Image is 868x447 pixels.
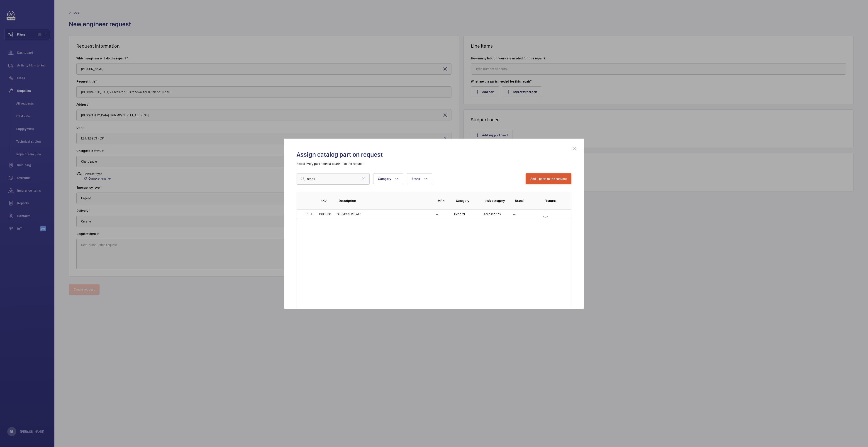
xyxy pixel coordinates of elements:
[407,173,432,184] button: Brand
[373,173,403,184] button: Category
[456,198,478,203] p: Category
[526,173,572,184] button: Add 1 parts to the request
[297,150,571,159] h2: Assign catalog part on request
[321,198,332,203] p: SKU
[306,212,310,216] p: 1
[297,161,571,166] p: Select every part needed to add it to the request
[485,198,508,203] p: Sub category
[438,198,449,203] p: MPN
[544,198,562,203] p: Pictures
[454,212,465,216] p: General
[513,212,515,216] p: --
[484,212,501,216] p: Accessories
[436,212,438,216] p: --
[339,198,431,203] p: Description
[515,198,537,203] p: Brand
[378,177,391,181] span: Category
[297,173,370,185] input: Find a part
[337,212,361,216] p: SERVICES REPAIR
[412,177,420,181] span: Brand
[319,212,331,216] p: 1008536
